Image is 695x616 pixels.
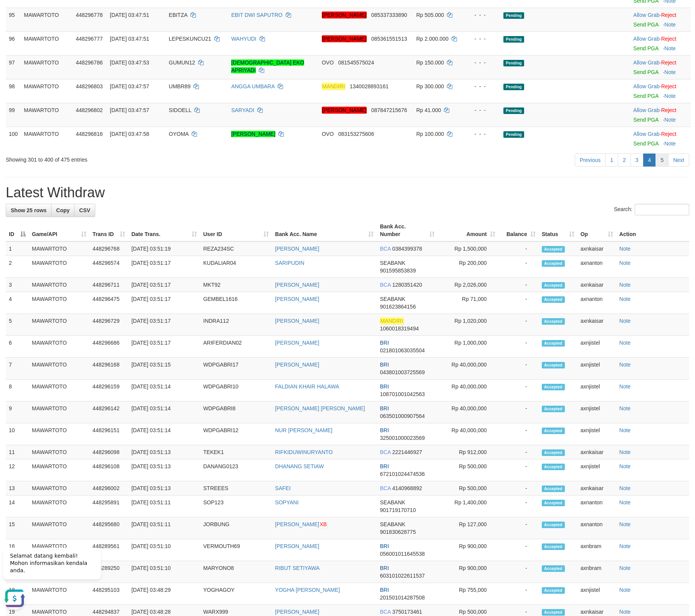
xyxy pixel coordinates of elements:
span: 448296777 [76,36,103,42]
span: Copy 083153275606 to clipboard [338,131,374,137]
div: - - - [468,106,497,114]
td: WDPGABRI10 [200,380,272,401]
a: Send PGA [633,93,658,99]
td: GEMBEL1616 [200,292,272,314]
td: axnkaisar [578,314,616,336]
td: MAWARTOTO [29,278,89,292]
a: [PERSON_NAME] [PERSON_NAME] [275,405,365,411]
td: REZA234SC [200,241,272,256]
span: SEABANK [380,260,405,266]
td: 4 [6,292,29,314]
span: Rp 150.000 [416,59,444,66]
span: Accepted [542,340,565,347]
a: WAHYUDI [231,36,256,42]
a: Note [619,565,631,571]
a: Note [619,499,631,505]
td: 11 [6,445,29,459]
span: [DATE] 03:47:57 [110,83,149,89]
a: [PERSON_NAME] [275,609,319,615]
div: - - - [468,35,497,43]
span: BCA [380,246,391,252]
td: 448296686 [89,336,128,358]
span: Accepted [542,362,565,368]
span: Copy 085337333890 to clipboard [371,12,407,18]
td: 99 [6,103,21,127]
span: [DATE] 03:47:51 [110,12,149,18]
td: 448296711 [89,278,128,292]
td: 3 [6,278,29,292]
a: SOPYANI [275,499,298,505]
td: WDPGABRI12 [200,423,272,445]
a: Allow Grab [633,12,659,18]
a: Note [664,117,676,123]
a: Note [619,260,631,266]
a: [PERSON_NAME] [275,543,319,549]
a: SAFEI [275,485,290,491]
span: · [633,107,661,113]
span: Copy 1280351420 to clipboard [392,282,422,288]
td: 448296098 [89,445,128,459]
a: 5 [655,154,669,167]
span: SIDOELL [169,107,192,113]
span: Copy 063501000907564 to clipboard [380,413,425,419]
a: NUR [PERSON_NAME] [275,427,332,433]
span: Show 25 rows [11,207,46,213]
span: 448296778 [76,12,103,18]
span: Copy 021801063035504 to clipboard [380,347,425,353]
td: · [630,31,691,55]
span: UMBR89 [169,83,191,89]
td: - [498,314,539,336]
th: Bank Acc. Number: activate to sort column ascending [377,220,437,241]
th: Amount: activate to sort column ascending [438,220,498,241]
a: 1 [605,154,618,167]
span: Pending [503,107,524,114]
td: [DATE] 03:51:17 [128,314,200,336]
td: MAWARTOTO [29,241,89,256]
td: 5 [6,314,29,336]
td: 7 [6,358,29,380]
a: Copy [51,204,74,217]
span: OVO [322,59,334,66]
span: Accepted [542,406,565,412]
td: axnkaisar [578,445,616,459]
span: Copy 108701001042563 to clipboard [380,391,425,397]
a: Note [619,318,631,324]
a: DHANANG SETIAW [275,463,324,469]
td: TEKEK1 [200,445,272,459]
span: Pending [503,131,524,138]
td: Rp 912,000 [438,445,498,459]
span: Copy 901595853839 to clipboard [380,268,415,274]
a: Note [664,93,676,99]
a: Note [619,282,631,288]
a: YOGHA [PERSON_NAME] [275,587,340,593]
td: 448296168 [89,358,128,380]
td: KUDALIAR04 [200,256,272,278]
span: BRI [380,383,389,390]
td: 12 [6,459,29,481]
a: SARYADI [231,107,254,113]
td: 2 [6,256,29,278]
a: Note [664,69,676,75]
th: Game/API: activate to sort column ascending [29,220,89,241]
span: Rp 2.000.000 [416,36,448,42]
span: Copy 087847215676 to clipboard [371,107,407,113]
a: Note [619,587,631,593]
span: Accepted [542,428,565,434]
td: MAWARTOTO [21,8,73,31]
td: - [498,336,539,358]
td: Rp 71,000 [438,292,498,314]
span: OVO [322,131,334,137]
em: [PERSON_NAME] [322,35,367,42]
td: - [498,401,539,423]
td: 448296475 [89,292,128,314]
span: Accepted [542,260,565,267]
a: Allow Grab [633,59,659,66]
a: Send PGA [633,117,658,123]
td: MAWARTOTO [29,292,89,314]
td: MAWARTOTO [29,380,89,401]
td: 448296159 [89,380,128,401]
span: · [633,83,661,89]
h1: Latest Withdraw [6,185,689,200]
td: MAWARTOTO [29,256,89,278]
a: Note [619,383,631,390]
